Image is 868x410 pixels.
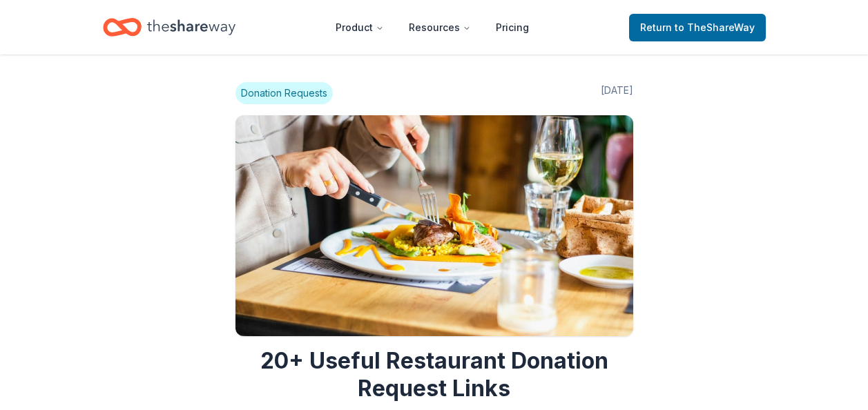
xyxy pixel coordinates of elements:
span: Return [640,19,755,36]
span: Donation Requests [235,82,333,104]
img: Image for 20+ Useful Restaurant Donation Request Links [235,115,633,336]
a: Returnto TheShareWay [629,14,766,41]
h1: 20+ Useful Restaurant Donation Request Links [235,347,633,402]
button: Resources [398,14,482,41]
a: Home [103,11,235,43]
span: [DATE] [601,82,633,104]
button: Product [325,14,395,41]
a: Pricing [485,14,540,41]
span: to TheShareWay [675,21,755,33]
nav: Main [325,11,540,43]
